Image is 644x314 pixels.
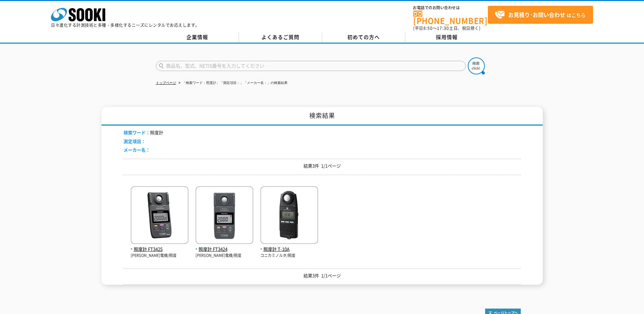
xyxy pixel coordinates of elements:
h1: 検索結果 [102,107,543,126]
a: 照度計 FT3424 [196,239,253,253]
a: 採用情報 [405,32,489,42]
span: はこちら [495,10,586,20]
p: [PERSON_NAME]電機/照度 [131,253,188,259]
span: 照度計 T-10A [260,246,318,253]
a: 初めての方へ [322,32,405,42]
span: 8:50 [423,25,433,31]
span: 照度計 FT3424 [196,246,253,253]
img: T-10A [260,186,318,246]
li: 照度計 [124,129,163,136]
p: [PERSON_NAME]電機/照度 [196,253,253,259]
span: メーカー名： [124,146,150,153]
p: 日々進化する計測技術と多種・多様化するニーズにレンタルでお応えします。 [51,23,200,27]
p: 結果3件 1/1ページ [124,272,521,279]
span: 測定項目： [124,138,146,144]
span: 検索ワード： [124,129,150,136]
a: 企業情報 [156,32,239,42]
strong: お見積り･お問い合わせ [508,11,565,19]
a: よくあるご質問 [239,32,322,42]
span: 初めての方へ [347,33,380,41]
span: お電話でのお問い合わせは [413,6,488,10]
a: 照度計 FT3425 [131,239,188,253]
a: お見積り･お問い合わせはこちら [488,6,593,24]
img: FT3424 [196,186,253,246]
span: 17:30 [437,25,449,31]
input: 商品名、型式、NETIS番号を入力してください [156,61,466,71]
span: (平日 ～ 土日、祝日除く) [413,25,480,31]
img: btn_search.png [468,57,485,74]
a: トップページ [156,81,176,85]
a: [PHONE_NUMBER] [413,11,488,24]
li: 「検索ワード：照度計」「測定項目：」「メーカー名：」の検索結果 [177,80,288,87]
p: コニカミノルタ/照度 [260,253,318,259]
p: 結果3件 1/1ページ [124,162,521,170]
img: FT3425 [131,186,188,246]
a: 照度計 T-10A [260,239,318,253]
span: 照度計 FT3425 [131,246,188,253]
